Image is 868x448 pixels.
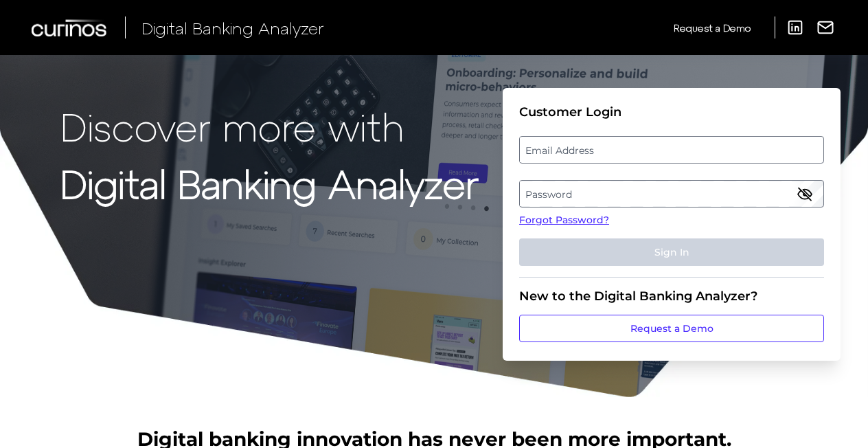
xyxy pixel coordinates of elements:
span: Digital Banking Analyzer [141,18,324,38]
a: Request a Demo [674,16,751,39]
label: Password [520,181,823,206]
span: Request a Demo [674,22,751,34]
a: Forgot Password? [519,213,824,227]
div: New to the Digital Banking Analyzer? [519,289,824,304]
a: Request a Demo [519,315,824,342]
strong: Digital Banking Analyzer [60,160,479,206]
div: Customer Login [519,104,824,120]
p: Discover more with [60,104,479,148]
img: Curinos [32,19,108,36]
label: Email Address [520,137,823,162]
button: Sign In [519,238,824,266]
